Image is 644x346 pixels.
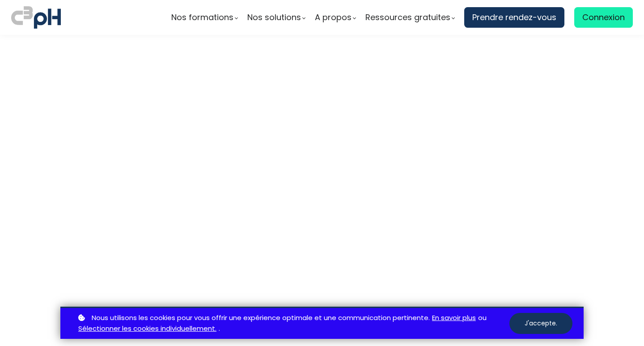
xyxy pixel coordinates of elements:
[11,4,61,30] img: logo C3PH
[365,11,450,24] span: Ressources gratuites
[315,11,352,24] span: A propos
[171,11,233,24] span: Nos formations
[92,312,430,324] span: Nous utilisons les cookies pour vous offrir une expérience optimale et une communication pertinente.
[247,11,301,24] span: Nos solutions
[432,312,476,324] a: En savoir plus
[509,313,572,334] button: J'accepte.
[78,323,216,334] a: Sélectionner les cookies individuellement.
[76,312,509,335] p: ou .
[574,7,633,28] a: Connexion
[582,11,625,24] span: Connexion
[472,11,556,24] span: Prendre rendez-vous
[464,7,564,28] a: Prendre rendez-vous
